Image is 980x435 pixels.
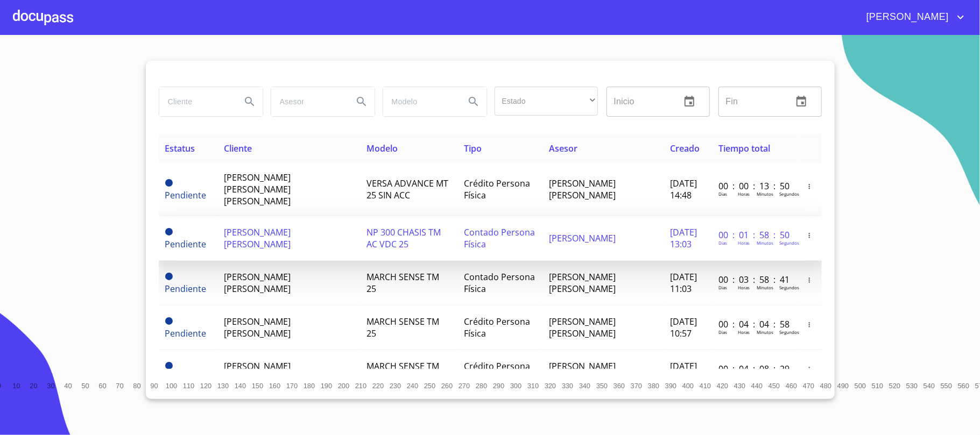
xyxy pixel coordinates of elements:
p: Segundos [779,240,799,246]
span: Creado [670,142,700,154]
span: NP 300 CHASIS TM AC VDC 25 [366,226,441,250]
button: 280 [473,377,490,395]
span: 50 [81,382,89,390]
input: search [159,87,232,116]
button: 460 [783,377,800,395]
span: 340 [579,382,590,390]
button: 190 [318,377,335,395]
button: 560 [955,377,972,395]
span: Modelo [366,142,398,154]
span: [PERSON_NAME] [PERSON_NAME] [549,271,616,295]
div: ​ [495,87,598,116]
span: 60 [98,382,106,390]
span: 260 [441,382,453,390]
button: 210 [352,377,370,395]
button: 450 [766,377,783,395]
button: 510 [869,377,886,395]
span: 560 [958,382,969,390]
p: Dias [718,191,727,197]
span: [DATE] 10:57 [670,316,697,339]
span: 20 [30,382,37,390]
span: 310 [527,382,539,390]
p: 00 : 04 : 08 : 29 [718,363,791,375]
span: Crédito Persona Física [464,177,530,201]
span: [DATE] 10:53 [670,360,697,384]
span: Crédito Persona Física [464,316,530,339]
span: MARCH SENSE TM 25 [366,271,439,295]
span: 460 [786,382,797,390]
span: Pendiente [165,179,173,187]
span: [DATE] 14:48 [670,177,697,201]
span: 440 [751,382,763,390]
button: 320 [542,377,559,395]
span: 140 [235,382,246,390]
span: Crédito Persona Física [464,360,530,384]
button: 350 [594,377,611,395]
button: 410 [697,377,714,395]
button: Search [461,89,487,115]
span: 430 [734,382,745,390]
p: Dias [718,284,727,290]
span: Pendiente [165,283,207,295]
button: 310 [525,377,542,395]
span: [PERSON_NAME] [858,9,954,26]
button: Search [237,89,263,115]
span: 470 [803,382,814,390]
span: Pendiente [165,362,173,369]
span: 490 [837,382,849,390]
span: 480 [820,382,831,390]
span: 230 [390,382,401,390]
button: 90 [146,377,163,395]
button: 490 [835,377,852,395]
button: 160 [266,377,284,395]
span: 380 [648,382,659,390]
span: [PERSON_NAME] [PERSON_NAME] [549,316,616,339]
button: 400 [680,377,697,395]
input: search [383,87,456,116]
span: 100 [166,382,177,390]
p: Segundos [779,191,799,197]
span: MARCH SENSE TM 25 [366,360,439,384]
button: 300 [507,377,525,395]
button: 420 [714,377,731,395]
span: 180 [304,382,315,390]
span: 410 [700,382,711,390]
button: account of current user [858,9,967,26]
button: 340 [576,377,594,395]
button: 110 [180,377,198,395]
span: 450 [769,382,780,390]
span: Tiempo total [718,142,770,154]
button: 370 [628,377,645,395]
span: 150 [252,382,263,390]
p: 00 : 00 : 13 : 50 [718,180,791,192]
p: Minutos [757,240,773,246]
p: 00 : 03 : 58 : 41 [718,274,791,286]
span: 220 [372,382,384,390]
span: 80 [133,382,140,390]
p: Horas [738,329,750,335]
button: 240 [404,377,421,395]
button: 80 [129,377,146,395]
button: 230 [387,377,404,395]
span: 360 [614,382,625,390]
span: Estatus [165,142,195,154]
span: VERSA ADVANCE MT 25 SIN ACC [366,177,448,201]
button: 290 [490,377,507,395]
span: Pendiente [165,317,173,325]
span: 510 [872,382,883,390]
p: Minutos [757,329,773,335]
span: 540 [923,382,935,390]
input: search [271,87,344,116]
p: Segundos [779,284,799,290]
span: 200 [338,382,349,390]
button: 40 [60,377,77,395]
span: Contado Persona Física [464,271,535,295]
button: 390 [662,377,680,395]
button: 550 [938,377,955,395]
p: Horas [738,284,750,290]
span: [PERSON_NAME] [PERSON_NAME] [224,316,291,339]
span: 530 [906,382,918,390]
span: 120 [200,382,211,390]
span: 370 [631,382,642,390]
p: Segundos [779,329,799,335]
